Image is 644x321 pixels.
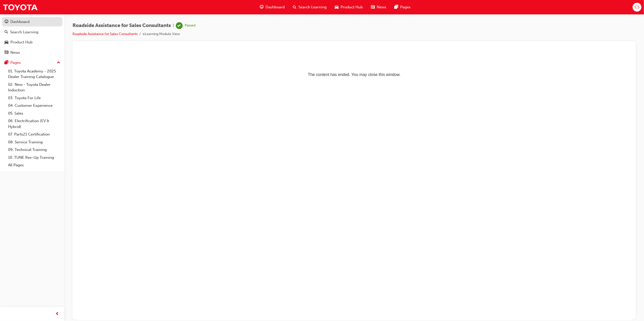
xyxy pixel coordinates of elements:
span: News [377,4,386,10]
a: Dashboard [2,17,62,26]
button: CS [633,3,641,12]
span: Product Hub [341,4,363,10]
a: Product Hub [2,38,62,47]
a: car-iconProduct Hub [331,2,367,12]
a: news-iconNews [367,2,390,12]
a: 05. Sales [6,110,62,117]
span: pages-icon [5,61,8,65]
a: search-iconSearch Learning [289,2,331,12]
img: Trak [3,2,38,13]
a: 01. Toyota Academy - 2025 Dealer Training Catalogue [6,67,62,81]
div: Dashboard [10,19,30,25]
span: up-icon [57,60,60,66]
a: 02. New - Toyota Dealer Induction [6,81,62,94]
div: Product Hub [10,39,33,45]
a: 07. Parts21 Certification [6,130,62,138]
span: news-icon [5,50,8,55]
li: eLearning Module View [143,31,180,37]
span: news-icon [371,4,375,10]
a: All Pages [6,161,62,169]
span: search-icon [293,4,296,10]
a: 03. Toyota For Life [6,94,62,102]
span: | [173,23,174,29]
span: Pages [400,4,411,10]
a: News [2,48,62,57]
span: guage-icon [260,4,264,10]
p: The content has ended. You may close this window. [2,4,553,27]
span: CS [635,4,639,10]
button: Pages [2,58,62,67]
span: learningRecordVerb_PASS-icon [176,22,183,29]
span: Dashboard [266,4,285,10]
span: search-icon [5,30,8,35]
button: DashboardSearch LearningProduct HubNews [2,16,62,58]
a: 06. Electrification (EV & Hybrid) [6,117,62,130]
div: Passed [185,23,196,28]
div: News [10,50,20,56]
a: pages-iconPages [390,2,415,12]
a: 04. Customer Experience [6,102,62,110]
span: prev-icon [56,311,59,317]
a: Search Learning [2,28,62,37]
div: Pages [10,60,21,66]
span: pages-icon [394,4,398,10]
a: 10. TUNE Rev-Up Training [6,154,62,162]
a: guage-iconDashboard [256,2,289,12]
span: guage-icon [5,20,8,24]
span: Search Learning [298,4,327,10]
div: Search Learning [10,29,38,35]
span: car-icon [5,40,8,45]
span: car-icon [335,4,339,10]
a: Roadside Assistance for Sales Consultants [73,32,138,36]
a: 09. Technical Training [6,146,62,154]
span: Roadside Assistance for Sales Consultants [73,23,171,29]
a: 08. Service Training [6,138,62,146]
